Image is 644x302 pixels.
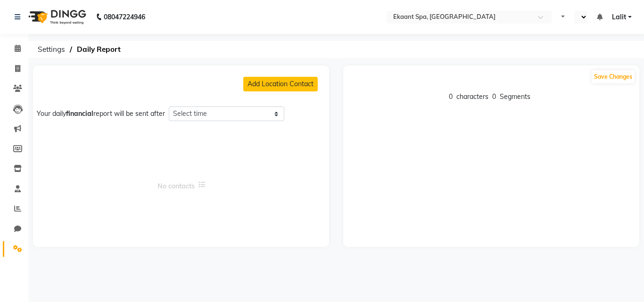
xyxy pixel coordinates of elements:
img: logo [24,4,89,30]
span: characters [456,92,488,101]
b: 08047224946 [104,4,145,30]
span: Your daily report will be sent after [37,109,165,119]
span: Segments [500,92,530,101]
strong: financial [66,109,93,118]
span: Lalit [612,12,626,22]
p: 0 0 [347,92,636,102]
span: Daily Report [72,41,125,58]
span: No contacts [157,181,195,191]
button: Add Location Contact [243,77,318,91]
button: Save Changes [592,70,635,83]
span: Settings [33,41,70,58]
